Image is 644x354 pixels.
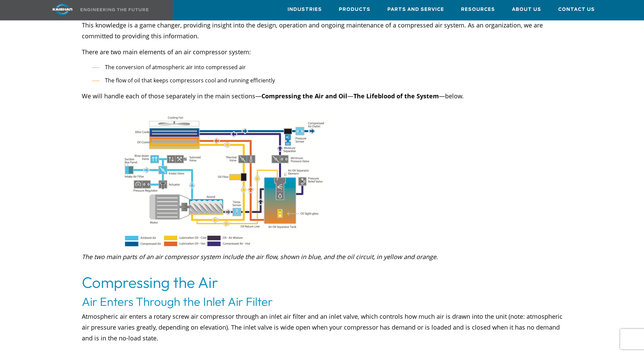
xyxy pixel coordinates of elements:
[82,20,563,41] p: This knowledge is a game changer, providing insight into the design, operation and ongoing mainte...
[82,273,563,292] h2: Compressing the Air
[82,48,251,56] span: There are two main elements of an air compressor system:
[288,6,322,14] span: Industries
[82,91,563,101] p: We will handle each of those separately in the main sections— — —below.
[339,0,370,19] a: Products
[123,115,326,250] img: rotary screw process
[461,0,495,19] a: Resources
[558,0,595,19] a: Contact Us
[37,3,88,15] img: kaishan logo
[82,312,563,342] span: Atmospheric air enters a rotary screw air compressor through an inlet air filter and an inlet val...
[353,92,439,100] b: The Lifeblood of the System
[461,6,495,14] span: Resources
[512,6,541,14] span: About Us
[288,0,322,19] a: Industries
[261,92,347,100] b: Compressing the Air and Oil
[82,292,563,311] h3: Air Enters Through the Inlet Air Filter
[82,253,438,261] i: The two main parts of an air compressor system include the air flow, shown in blue, and the oil c...
[80,8,148,11] img: Engineering the future
[92,76,563,85] li: The flow of oil that keeps compressors cool and running efficiently
[512,0,541,19] a: About Us
[558,6,595,14] span: Contact Us
[339,6,370,14] span: Products
[92,62,563,72] li: The conversion of atmospheric air into compressed air
[387,0,444,19] a: Parts and Service
[387,6,444,14] span: Parts and Service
